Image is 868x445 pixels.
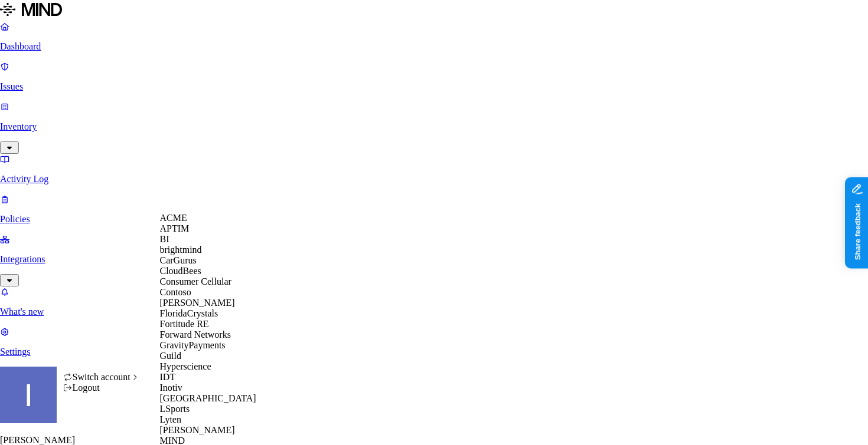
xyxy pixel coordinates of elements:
span: GravityPayments [160,340,226,350]
span: [GEOGRAPHIC_DATA] [160,393,256,403]
span: brightmind [160,245,202,255]
span: APTIM [160,223,190,233]
span: CarGurus [160,255,197,265]
span: LSports [160,404,190,414]
span: [PERSON_NAME] [160,298,235,308]
span: FloridaCrystals [160,308,218,318]
span: Guild [160,351,181,361]
span: ACME [160,213,187,223]
span: CloudBees [160,266,201,276]
span: Forward Networks [160,329,231,339]
span: [PERSON_NAME] [160,425,235,435]
span: Switch account [73,372,130,382]
div: Logout [63,383,140,393]
span: Lyten [160,414,181,424]
span: Contoso [160,287,191,297]
span: Consumer Cellular [160,276,231,286]
span: IDT [160,372,176,382]
span: Hyperscience [160,361,211,371]
span: BI [160,234,169,244]
span: Inotiv [160,383,182,393]
span: Fortitude RE [160,319,209,329]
